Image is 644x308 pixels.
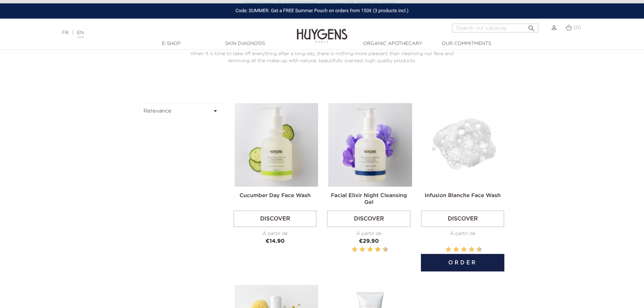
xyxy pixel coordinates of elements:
a: Skin Diagnosis [211,40,279,47]
div: À partir de [327,230,410,237]
a: Cucumber Day Face Wash [239,193,311,198]
a: Facial Elixir Night Cleansing Gel [331,193,407,205]
div: | [59,29,263,37]
label: 6 [462,245,466,254]
label: 5 [366,245,367,254]
input: Search [452,24,538,32]
label: 3 [452,245,453,254]
label: 9 [381,245,382,254]
label: 8 [376,245,380,254]
span: (0) [574,25,581,30]
span: €14.90 [266,239,285,244]
div: À partir de [421,230,504,237]
label: 3 [358,245,359,254]
a: EN [77,30,84,38]
label: 4 [361,245,364,254]
a: Our commitments [433,40,500,47]
i:  [211,107,219,115]
label: 10 [384,245,387,254]
label: 2 [447,245,450,254]
label: 1 [351,245,352,254]
a: E-Shop [138,40,205,47]
img: Huygens [297,18,348,44]
a: FR [62,30,69,35]
i:  [527,22,535,30]
div: À partir de [233,230,317,237]
img: Facial Elixir Night... [328,103,412,187]
a: Discover [233,210,317,227]
p: When it is time to take off everything after a long day, there is nothing more pleasant than clea... [188,50,456,65]
a: Discover [327,210,410,227]
label: 9 [475,245,476,254]
img: Cucumber Day Face Wash [235,103,318,187]
label: 1 [444,245,445,254]
label: 6 [368,245,372,254]
a: Organic Apothecary [359,40,427,47]
label: 7 [374,245,375,254]
label: 8 [470,245,473,254]
span: €29.90 [359,239,379,244]
label: 7 [468,245,469,254]
a: Discover [421,210,504,227]
button: Relevance [140,103,223,119]
button: Order [421,254,504,271]
label: 10 [478,245,481,254]
a: Infusion Blanche Face Wash [425,193,501,198]
button:  [525,22,538,31]
label: 5 [460,245,461,254]
label: 2 [353,245,356,254]
label: 4 [455,245,458,254]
